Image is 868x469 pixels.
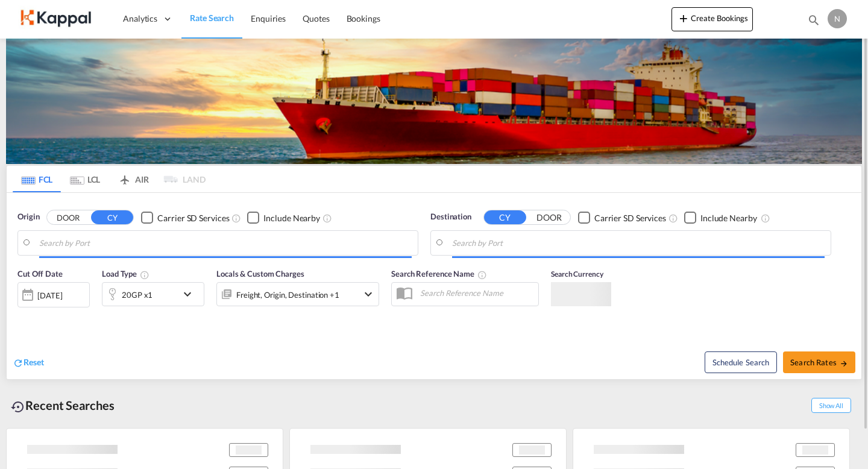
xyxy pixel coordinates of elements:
span: Quotes [303,13,329,24]
md-datepicker: Select [17,306,27,323]
md-tab-item: LCL [61,166,109,192]
span: Cut Off Date [17,269,63,279]
md-icon: Unchecked: Search for CY (Container Yard) services for all selected carriers.Checked : Search for... [668,213,678,223]
input: Search by Port [452,234,825,252]
div: 20GP x1 [122,286,153,303]
md-icon: icon-backup-restore [11,400,25,414]
md-icon: Unchecked: Ignores neighbouring ports when fetching rates.Checked : Includes neighbouring ports w... [761,213,770,223]
span: Analytics [123,13,157,25]
button: icon-plus 400-fgCreate Bookings [671,7,753,31]
span: Rate Search [190,13,234,23]
md-icon: Your search will be saved by the below given name [477,270,487,280]
md-icon: Unchecked: Ignores neighbouring ports when fetching rates.Checked : Includes neighbouring ports w... [322,213,332,223]
md-tab-item: AIR [109,166,157,192]
md-icon: icon-chevron-down [361,287,376,301]
md-icon: Unchecked: Search for CY (Container Yard) services for all selected carriers.Checked : Search for... [231,213,241,223]
md-checkbox: Checkbox No Ink [141,211,229,224]
span: Reset [24,357,44,367]
md-icon: icon-chevron-down [180,287,201,301]
button: DOOR [47,211,89,225]
div: icon-refreshReset [13,356,44,370]
md-icon: icon-plus 400-fg [676,11,691,25]
button: CY [91,210,133,224]
div: Include Nearby [263,212,320,224]
div: N [828,9,847,28]
md-checkbox: Checkbox No Ink [578,211,666,224]
span: Search Currency [551,269,603,279]
span: Show All [811,398,851,413]
md-icon: icon-airplane [118,172,132,181]
div: Recent Searches [6,392,119,419]
input: Search Reference Name [414,284,538,302]
md-checkbox: Checkbox No Ink [684,211,757,224]
span: Locals & Custom Charges [216,269,304,279]
span: Bookings [347,13,380,24]
span: Load Type [102,269,149,279]
input: Search by Port [39,234,412,252]
div: Freight Origin Destination Factory Stuffing [236,286,339,303]
div: 20GP x1icon-chevron-down [102,282,204,306]
div: Freight Origin Destination Factory Stuffingicon-chevron-down [216,282,379,306]
img: 0f34681048b711eea155d5ef7d76cbea.JPG [18,5,99,33]
button: CY [484,210,526,224]
button: Note: By default Schedule search will only considerorigin ports, destination ports and cut off da... [705,351,777,373]
md-checkbox: Checkbox No Ink [247,211,320,224]
md-tab-item: FCL [13,166,61,192]
md-pagination-wrapper: Use the left and right arrow keys to navigate between tabs [13,166,206,192]
div: Carrier SD Services [594,212,666,224]
img: LCL+%26+FCL+BACKGROUND.png [6,39,862,164]
span: Enquiries [251,13,286,24]
div: Include Nearby [700,212,757,224]
md-icon: icon-magnify [807,13,820,27]
md-icon: icon-refresh [13,357,24,368]
span: Search Reference Name [391,269,487,279]
div: Origin DOOR CY Checkbox No InkUnchecked: Search for CY (Container Yard) services for all selected... [7,193,861,379]
span: Origin [17,211,39,223]
button: Search Ratesicon-arrow-right [783,351,855,373]
div: Carrier SD Services [157,212,229,224]
button: DOOR [528,211,570,225]
span: Destination [430,211,471,223]
div: [DATE] [37,290,62,301]
span: Search Rates [790,357,848,367]
md-icon: icon-arrow-right [840,359,848,368]
md-icon: icon-information-outline [140,270,149,280]
div: icon-magnify [807,13,820,31]
div: [DATE] [17,282,90,307]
